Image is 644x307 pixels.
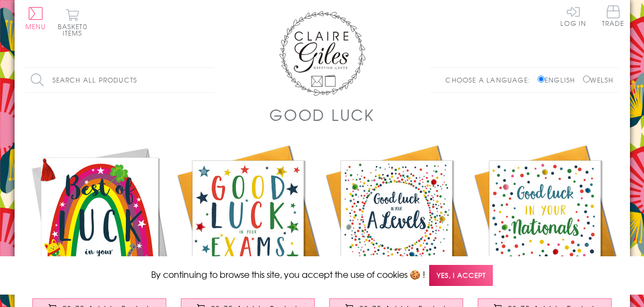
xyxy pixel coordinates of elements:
[429,265,493,286] span: Yes, I accept
[63,22,87,38] span: 0 items
[279,11,365,96] img: Claire Giles Greetings Cards
[538,76,545,83] input: English
[538,75,580,85] label: English
[204,68,214,92] input: Search
[58,9,87,36] button: Basket0 items
[445,75,535,85] p: Choose a language:
[322,142,471,290] img: A Level Good Luck Card, Dotty Circle, Embellished with pompoms
[583,75,614,85] label: Welsh
[583,76,590,83] input: Welsh
[269,104,375,126] h1: Good Luck
[471,142,619,290] img: Good Luck in Nationals Card, Dots, Embellished with pompoms
[602,5,625,26] span: Trade
[560,5,586,26] a: Log In
[174,142,322,290] img: Exam Good Luck Card, Stars, Embellished with pompoms
[25,142,174,290] img: Good Luck Exams Card, Rainbow, Embellished with a colourful tassel
[25,68,214,92] input: Search all products
[25,22,46,31] span: Menu
[25,7,46,30] button: Menu
[602,5,625,29] a: Trade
